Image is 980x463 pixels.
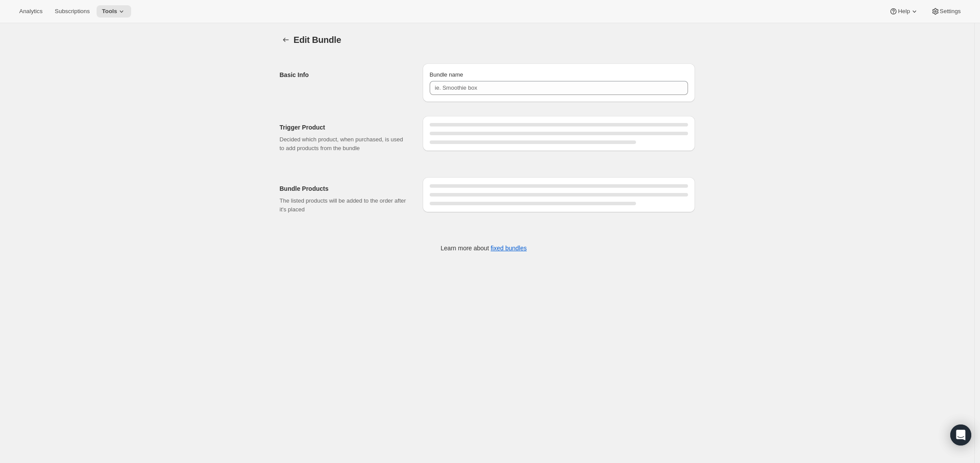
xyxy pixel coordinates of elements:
h2: Trigger Product [280,123,409,132]
button: Bundles [280,34,292,46]
p: The listed products will be added to the order after it's placed [280,196,409,214]
div: Open Intercom Messenger [950,424,971,445]
span: Analytics [19,8,42,15]
span: Subscriptions [55,8,90,15]
h2: Basic Info [280,70,409,79]
button: Subscriptions [49,5,95,18]
span: Settings [940,8,961,15]
p: Learn more about [441,244,527,253]
p: Decided which product, when purchased, is used to add products from the bundle [280,135,409,153]
button: Help [884,5,924,18]
button: Settings [926,5,966,18]
input: ie. Smoothie box [430,81,688,95]
h2: Bundle Products [280,184,409,193]
span: Tools [102,8,117,15]
span: Bundle name [430,71,463,78]
a: fixed bundles [490,245,527,252]
span: Edit Bundle [294,35,341,45]
span: Help [898,8,910,15]
button: Tools [97,5,131,18]
button: Analytics [14,5,48,18]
